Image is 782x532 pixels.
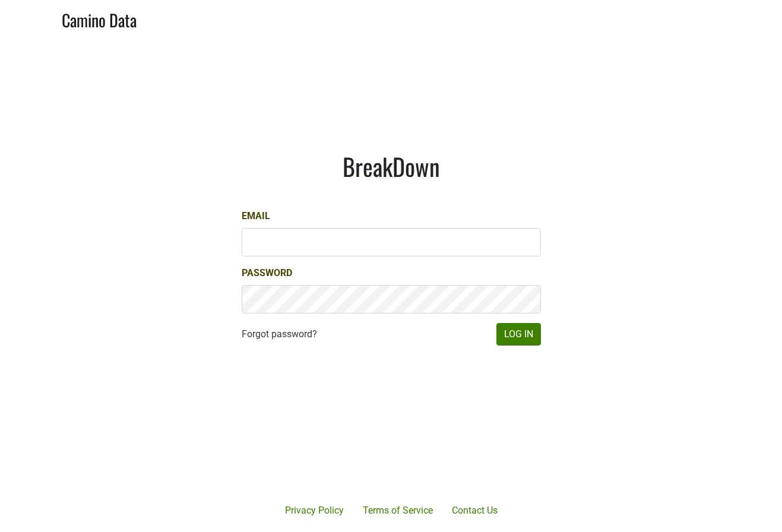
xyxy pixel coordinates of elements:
a: Privacy Policy [276,499,353,522]
a: Forgot password? [242,327,317,341]
label: Password [242,266,292,280]
h1: BreakDown [242,152,541,180]
label: Email [242,209,270,223]
a: Camino Data [62,5,137,33]
button: Log In [496,323,541,346]
a: Terms of Service [353,499,442,522]
a: Contact Us [442,499,507,522]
